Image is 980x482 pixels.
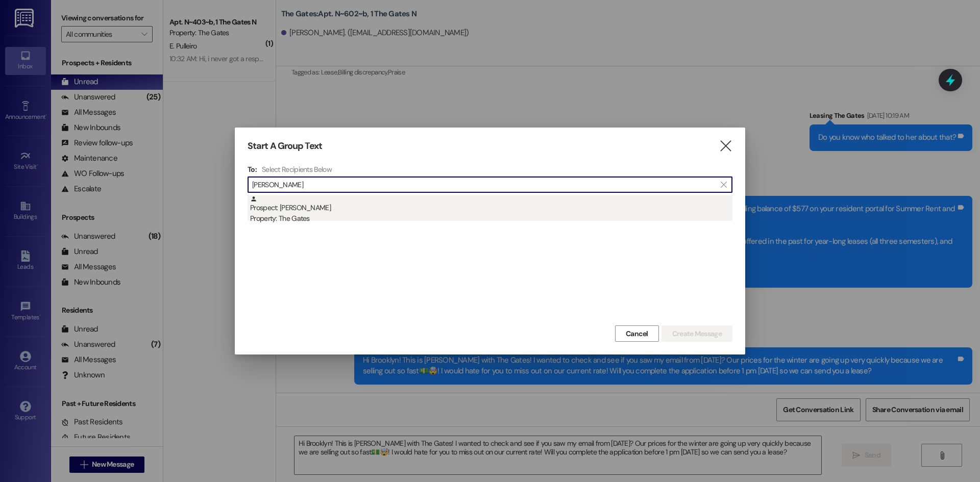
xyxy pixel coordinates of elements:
h3: Start A Group Text [248,140,322,152]
input: Search for any contact or apartment [252,177,716,192]
div: Prospect: [PERSON_NAME]Property: The Gates [248,195,732,221]
i:  [721,181,726,189]
div: Property: The Gates [250,213,732,224]
button: Create Message [661,325,732,342]
h4: Select Recipients Below [262,165,332,174]
button: Cancel [615,325,659,342]
h3: To: [248,165,257,174]
span: Cancel [626,328,648,339]
span: Create Message [672,328,722,339]
i:  [719,141,732,151]
div: Prospect: [PERSON_NAME] [250,195,732,224]
button: Clear text [716,177,732,192]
